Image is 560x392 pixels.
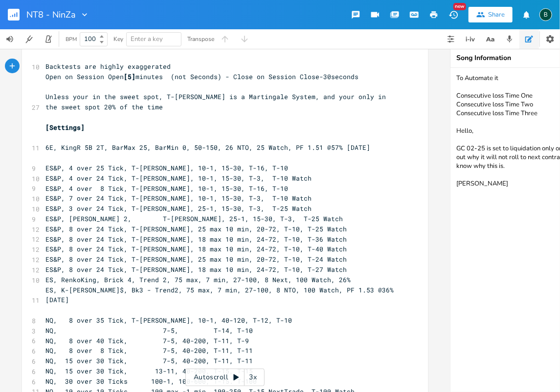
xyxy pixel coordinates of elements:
[45,164,288,172] span: ES&P, 4 over 25 Tick, T-[PERSON_NAME], 10-1, 15-30, T-16, T-10
[45,143,370,152] span: 6E, KingR 5B 2T, BarMax 25, BarMin 0, 50-150, 26 NTO, 25 Watch, PF 1.51 @57% [DATE]
[45,286,398,305] span: ES, K-[PERSON_NAME]$, Bk3 - Trend2, 75 max, 7 min, 27-100, 8 NTO, 100 Watch, PF 1.53 @36% [DATE]
[45,255,347,264] span: ES&P, 8 over 24 Tick, T-[PERSON_NAME], 25 max 10 min, 20-72, T-10, T-24 Watch
[26,10,76,19] span: NT8 - NinZa
[444,6,463,23] button: New
[245,369,262,386] div: 3x
[45,184,288,193] span: ES&P, 4 over 8 Tick, T-[PERSON_NAME], 10-1, 15-30, T-16, T-10
[66,37,77,42] div: BPM
[45,225,347,233] span: ES&P, 8 over 24 Tick, T-[PERSON_NAME], 25 max 10 min, 20-72, T-10, T-25 Watch
[113,36,123,42] div: Key
[45,326,253,335] span: NQ, 7-5, T-14, T-10
[453,3,466,10] div: New
[45,214,343,223] span: ES&P, [PERSON_NAME] 2, T-[PERSON_NAME], 25-1, 15-30, T-3, T-25 Watch
[45,92,390,111] span: Unless your in the sweet spot, T-[PERSON_NAME] is a Martingale System, and your only in the sweet...
[124,72,135,81] span: [5]
[45,194,312,203] span: ES&P, 7 over 24 Tick, T-[PERSON_NAME], 10-1, 15-30, T-3, T-10 Watch
[539,3,552,26] button: B
[488,10,505,19] div: Share
[45,174,312,183] span: ES&P, 4 over 24 Tick, T-[PERSON_NAME], 10-1, 15-30, T-3, T-10 Watch
[131,35,163,43] span: Enter a key
[187,36,214,42] div: Transpose
[45,356,253,365] span: NQ, 15 over 30 Tick, 7-5, 40-200, T-11, T-11
[45,265,347,274] span: ES&P, 8 over 24 Tick, T-[PERSON_NAME], 18 max 10 min, 24-72, T-10, T-27 Watch
[45,204,312,213] span: ES&P, 3 over 24 Tick, T-[PERSON_NAME], 25-1, 15-30, T-3, T-25 Watch
[45,62,171,71] span: Backtests are highly exaggerated
[185,369,265,386] div: Autoscroll
[45,245,347,253] span: ES&P, 8 over 24 Tick, T-[PERSON_NAME], 18 max 10 min, 24-72, T-10, T-40 Watch
[469,7,513,22] button: Share
[45,367,253,375] span: NQ, 15 over 30 Tick, 13-11, 40-200, T-15, T-15
[45,72,358,81] span: Open on Session Open minutes (not Seconds) - Close on Session Close-30seconds
[45,336,249,345] span: NQ, 8 over 40 Tick, 7-5, 40-200, T-11, T-9
[45,346,253,355] span: NQ, 8 over 8 Tick, 7-5, 40-200, T-11, T-11
[45,275,351,284] span: ES, RenkoKing, Brick 4, Trend 2, 75 max, 7 min, 27-100, 8 Next, 100 Watch, 26%
[45,316,292,325] span: NQ, 8 over 35 Tick, T-[PERSON_NAME], 10-1, 40-120, T-12, T-10
[45,123,85,132] span: [Settings]
[539,8,552,21] div: BruCe
[45,377,257,386] span: NQ, 30 over 30 Ticks 100-1, 100-600, T-15. T-100
[45,235,347,244] span: ES&P, 8 over 24 Tick, T-[PERSON_NAME], 18 max 10 min, 24-72, T-10, T-36 Watch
